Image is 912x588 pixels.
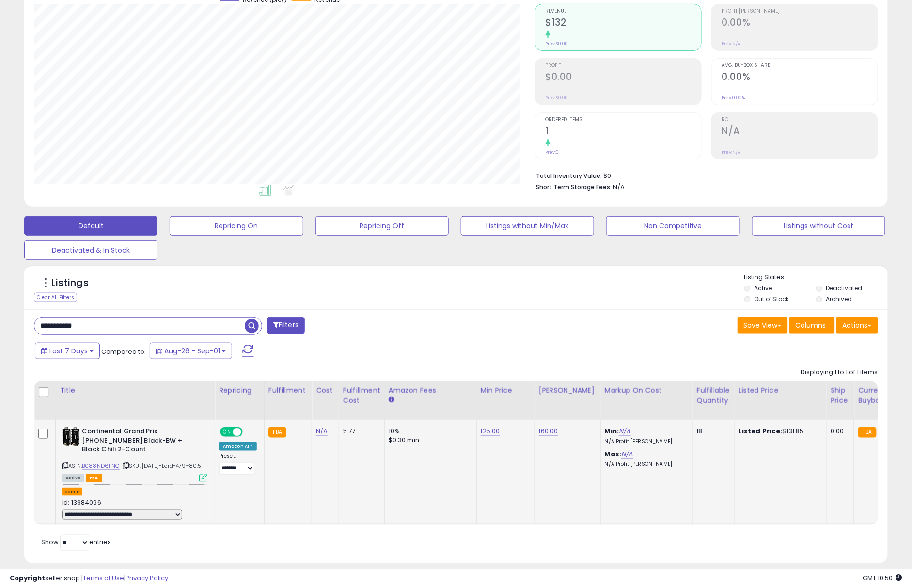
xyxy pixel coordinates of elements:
a: Privacy Policy [126,573,168,583]
button: Save View [738,317,788,334]
button: Non Competitive [606,216,739,236]
div: $0.30 min [389,436,469,445]
span: | SKU: [DATE]-Lord-479-80.51 [121,462,203,470]
div: $131.85 [739,427,819,436]
div: Cost [316,385,335,396]
small: Amazon Fees. [389,396,394,404]
label: Out of Stock [754,295,789,303]
small: Prev: $0.00 [546,95,568,101]
small: Prev: 0.00% [722,95,745,101]
p: N/A Profit [PERSON_NAME] [605,438,685,445]
div: [PERSON_NAME] [539,385,597,396]
button: Last 7 Days [35,343,100,359]
button: Columns [789,317,835,334]
div: Markup on Cost [605,385,689,396]
h2: $132 [546,17,701,30]
a: N/A [621,449,633,459]
span: Avg. Buybox Share [722,63,878,68]
button: Repricing Off [315,216,449,236]
b: Continental Grand Prix [PHONE_NUMBER] Black-BW + Black Chili 2-Count [82,427,200,457]
h2: N/A [722,126,878,139]
button: Aug-26 - Sep-01 [150,343,232,359]
label: Archived [826,295,852,303]
p: N/A Profit [PERSON_NAME] [605,461,685,468]
button: admin [62,488,82,496]
span: Profit [PERSON_NAME] [722,9,878,14]
button: Listings without Min/Max [461,216,594,236]
button: Listings without Cost [752,216,885,236]
span: N/A [613,182,625,191]
h5: Listings [51,276,89,290]
div: Current Buybox Price [858,385,908,406]
li: $0 [536,169,871,181]
div: Amazon AI * [219,442,257,451]
span: Revenue [546,9,701,14]
a: Terms of Use [83,573,124,583]
small: Prev: N/A [722,41,741,47]
b: Total Inventory Value: [536,172,602,180]
div: Fulfillment [268,385,308,396]
div: 0.00 [831,427,847,436]
span: Show: entries [41,538,111,547]
small: Prev: 0 [546,149,559,155]
img: 51chneJD-SL._SL40_.jpg [62,427,79,446]
button: Deactivated & In Stock [24,240,157,260]
span: Id: 13984096 [62,498,101,507]
small: Prev: $0.00 [546,41,568,47]
span: All listings currently available for purchase on Amazon [62,474,84,482]
span: Aug-26 - Sep-01 [164,346,220,356]
span: 2025-09-9 10:50 GMT [863,573,902,583]
p: Listing States: [744,273,888,282]
a: N/A [619,427,630,436]
span: FBA [86,474,102,482]
div: Fulfillment Cost [343,385,380,406]
div: 10% [389,427,469,436]
button: Filters [267,317,305,334]
a: B088ND6FNQ [82,462,120,470]
a: 160.00 [539,427,558,436]
button: Repricing On [170,216,303,236]
div: seller snap | | [10,574,168,583]
label: Deactivated [826,284,862,292]
span: ROI [722,117,878,123]
div: Min Price [481,385,531,396]
div: Displaying 1 to 1 of 1 items [801,368,878,377]
small: Prev: N/A [722,149,741,155]
span: Ordered Items [546,117,701,123]
b: Min: [605,427,619,436]
div: Ship Price [831,385,850,406]
strong: Copyright [10,573,45,583]
a: 125.00 [481,427,500,436]
span: Last 7 Days [49,346,88,356]
h2: 1 [546,126,701,139]
span: Columns [796,320,826,330]
div: Fulfillable Quantity [697,385,730,406]
a: N/A [316,427,328,436]
span: ON [221,428,233,436]
div: 18 [697,427,727,436]
div: Listed Price [739,385,822,396]
b: Max: [605,449,622,459]
th: The percentage added to the cost of goods (COGS) that forms the calculator for Min & Max prices. [600,381,692,420]
div: Preset: [219,453,257,475]
div: Title [60,385,211,396]
div: Amazon Fees [389,385,472,396]
span: Profit [546,63,701,68]
b: Listed Price: [739,427,783,436]
small: FBA [268,427,286,438]
h2: $0.00 [546,71,701,84]
span: OFF [241,428,257,436]
div: Clear All Filters [34,293,77,302]
h2: 0.00% [722,71,878,84]
h2: 0.00% [722,17,878,30]
div: Repricing [219,385,260,396]
small: FBA [858,427,876,438]
label: Active [754,284,772,292]
div: ASIN: [62,427,207,481]
div: 5.77 [343,427,377,436]
b: Short Term Storage Fees: [536,183,612,191]
button: Default [24,216,157,236]
button: Actions [836,317,878,334]
span: Compared to: [101,347,146,356]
